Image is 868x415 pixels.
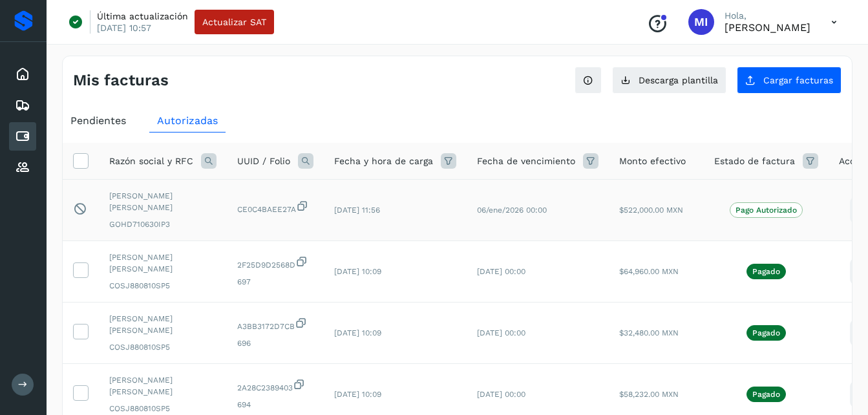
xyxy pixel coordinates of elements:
[477,267,525,276] span: [DATE] 00:00
[736,206,797,215] p: Pago Autorizado
[237,200,313,215] span: CE0C4BAEE27A
[9,91,36,120] div: Embarques
[202,17,266,27] span: Actualizar SAT
[725,21,810,34] p: MARIA ILIANA ARCHUNDIA
[237,255,313,271] span: 2F25D9D2568D
[9,153,36,182] div: Proveedores
[9,60,36,89] div: Inicio
[477,328,525,337] span: [DATE] 00:00
[752,390,780,399] p: Pagado
[334,328,381,337] span: [DATE] 10:09
[70,114,126,127] span: Pendientes
[619,206,683,215] span: $522,000.00 MXN
[334,154,433,168] span: Fecha y hora de carga
[237,154,290,168] span: UUID / Folio
[237,399,313,410] span: 694
[109,251,217,275] span: [PERSON_NAME] [PERSON_NAME]
[477,390,525,399] span: [DATE] 00:00
[639,76,718,85] span: Descarga plantilla
[109,154,193,168] span: Razón social y RFC
[619,390,679,399] span: $58,232.00 MXN
[763,76,833,85] span: Cargar facturas
[109,374,217,398] span: [PERSON_NAME] [PERSON_NAME]
[73,71,169,90] h4: Mis facturas
[157,114,218,127] span: Autorizadas
[477,206,547,215] span: 06/ene/2026 00:00
[109,403,217,414] span: COSJ880810SP5
[237,276,313,288] span: 697
[752,267,780,276] p: Pagado
[619,154,686,168] span: Monto efectivo
[109,218,217,230] span: GOHD710630IP3
[619,267,679,276] span: $64,960.00 MXN
[737,67,842,94] button: Cargar facturas
[237,337,313,349] span: 696
[109,341,217,353] span: COSJ880810SP5
[237,378,313,394] span: 2A28C2389403
[619,328,679,337] span: $32,480.00 MXN
[97,10,188,22] p: Última actualización
[477,154,575,168] span: Fecha de vencimiento
[612,67,726,94] button: Descarga plantilla
[9,122,36,151] div: Cuentas por pagar
[237,317,313,332] span: A3BB3172D7CB
[97,22,151,34] p: [DATE] 10:57
[334,206,380,215] span: [DATE] 11:56
[334,390,381,399] span: [DATE] 10:09
[109,313,217,336] span: [PERSON_NAME] [PERSON_NAME]
[725,10,810,21] p: Hola,
[109,190,217,213] span: [PERSON_NAME] [PERSON_NAME]
[195,10,274,34] button: Actualizar SAT
[334,267,381,276] span: [DATE] 10:09
[109,280,217,292] span: COSJ880810SP5
[752,328,780,337] p: Pagado
[714,154,795,168] span: Estado de factura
